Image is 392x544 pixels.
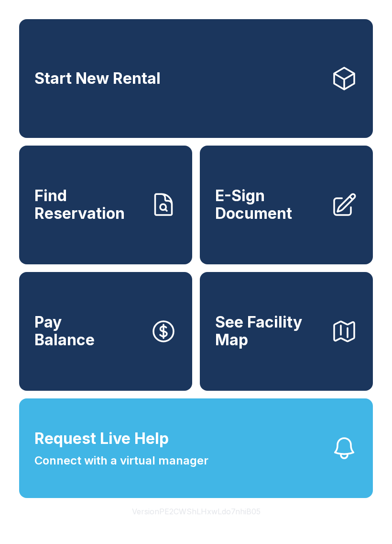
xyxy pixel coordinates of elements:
a: Find Reservation [19,146,192,264]
button: Request Live HelpConnect with a virtual manager [19,398,373,498]
span: Pay Balance [34,314,95,349]
span: Request Live Help [34,427,169,450]
button: See Facility Map [200,272,373,391]
span: See Facility Map [215,314,323,349]
span: Find Reservation [34,187,142,222]
a: PayBalance [19,272,192,391]
span: Start New Rental [34,70,161,88]
button: VersionPE2CWShLHxwLdo7nhiB05 [124,498,268,525]
a: E-Sign Document [200,146,373,264]
a: Start New Rental [19,19,373,138]
span: Connect with a virtual manager [34,452,208,469]
span: E-Sign Document [215,187,323,222]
